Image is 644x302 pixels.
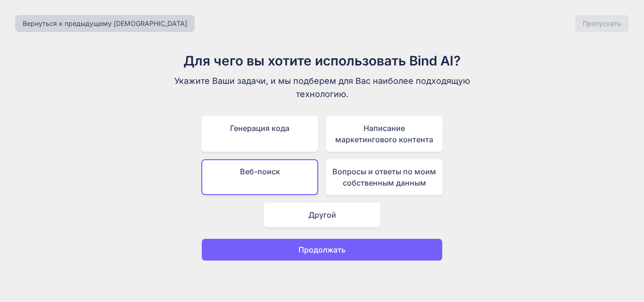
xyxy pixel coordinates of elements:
font: Вернуться к предыдущему [DEMOGRAPHIC_DATA] [23,19,187,27]
font: Укажите Ваши задачи, и мы подберем для Вас наиболее подходящую технологию. [174,76,470,99]
font: Для чего вы хотите использовать Bind AI? [183,53,461,69]
button: Продолжать [201,238,443,261]
font: Написание маркетингового контента [335,123,433,144]
font: Пропускать [583,19,621,27]
button: Пропускать [575,15,629,32]
font: Вопросы и ответы по моим собственным данным [332,167,436,188]
font: Веб-поиск [240,167,280,176]
font: Продолжать [298,245,346,254]
button: Вернуться к предыдущему [DEMOGRAPHIC_DATA] [15,15,195,32]
font: Генерация кода [230,123,289,133]
font: Другой [308,210,336,220]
